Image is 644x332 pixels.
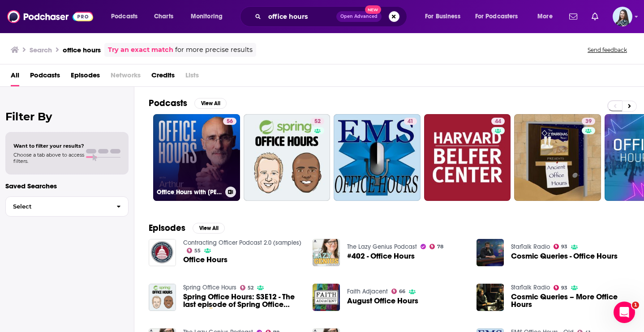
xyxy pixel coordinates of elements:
a: 56 [223,118,236,125]
span: Logged in as brookefortierpr [613,7,632,26]
h3: Office Hours with [PERSON_NAME] [157,188,222,196]
h2: Episodes [149,222,185,234]
span: 56 [227,117,233,126]
button: View All [194,98,227,109]
button: open menu [469,9,531,24]
a: Podcasts [30,68,60,86]
a: 78 [429,244,444,249]
a: 41 [334,114,421,201]
a: 39 [582,118,595,125]
span: 44 [495,117,501,126]
span: 52 [314,117,321,126]
img: #402 - Office Hours [313,239,340,266]
span: Networks [111,68,141,86]
a: #402 - Office Hours [347,252,415,260]
span: New [365,5,381,14]
a: Office Hours [183,256,228,264]
span: 93 [561,286,567,290]
span: Podcasts [111,10,137,23]
span: Want to filter your results? [13,143,84,149]
span: 78 [437,245,443,249]
a: August Office Hours [347,297,418,305]
button: open menu [105,9,149,24]
a: Spring Office Hours [183,284,236,291]
button: Select [5,196,129,217]
button: Send feedback [585,46,630,54]
h3: Search [30,46,52,54]
a: 39 [514,114,601,201]
span: Open Advanced [340,14,378,19]
button: open menu [419,9,472,24]
span: 39 [585,117,592,126]
input: Search podcasts, credits, & more... [265,9,336,24]
button: open menu [531,9,564,24]
a: 93 [554,285,568,290]
a: The Lazy Genius Podcast [347,243,417,251]
button: Open AdvancedNew [336,11,382,22]
a: Contracting Officer Podcast 2.0 (samples) [183,239,301,247]
a: PodcastsView All [149,98,227,109]
img: Office Hours [149,239,176,266]
a: All [11,68,19,86]
span: Select [6,204,109,209]
img: Cosmic Queries – More Office Hours [477,284,504,311]
a: 52 [311,118,324,125]
img: Podchaser - Follow, Share and Rate Podcasts [7,8,93,25]
a: 52 [240,285,254,290]
button: Show profile menu [613,7,632,26]
span: Choose a tab above to access filters. [13,152,84,164]
span: For Podcasters [475,10,518,23]
a: Show notifications dropdown [566,9,581,24]
a: EpisodesView All [149,222,225,234]
button: open menu [185,9,234,24]
span: Charts [154,10,173,23]
h3: office hours [63,46,101,54]
iframe: Intercom live chat [614,302,635,323]
span: for more precise results [175,45,253,55]
a: 44 [491,118,505,125]
a: Charts [148,9,179,24]
a: 55 [187,248,201,253]
img: August Office Hours [313,284,340,311]
span: 93 [561,245,567,249]
a: Spring Office Hours: S3E12 - The last episode of Spring Office Hours 😉 [183,293,302,308]
img: User Profile [613,7,632,26]
span: More [537,10,553,23]
a: Cosmic Queries - Office Hours [477,239,504,266]
a: 56Office Hours with [PERSON_NAME] [153,114,240,201]
a: Credits [151,68,175,86]
span: Lists [185,68,199,86]
a: Cosmic Queries - Office Hours [511,252,618,260]
a: Try an exact match [108,45,173,55]
a: Cosmic Queries – More Office Hours [511,293,630,308]
a: Episodes [71,68,100,86]
span: 1 [632,302,639,309]
span: For Business [425,10,460,23]
p: Saved Searches [5,182,129,190]
span: Monitoring [191,10,223,23]
h2: Filter By [5,110,129,123]
button: View All [193,223,225,234]
h2: Podcasts [149,98,187,109]
img: Spring Office Hours: S3E12 - The last episode of Spring Office Hours 😉 [149,284,176,311]
span: 55 [194,249,201,253]
a: 44 [424,114,511,201]
a: Faith Adjacent [347,288,388,295]
a: 41 [404,118,417,125]
span: 41 [408,117,413,126]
